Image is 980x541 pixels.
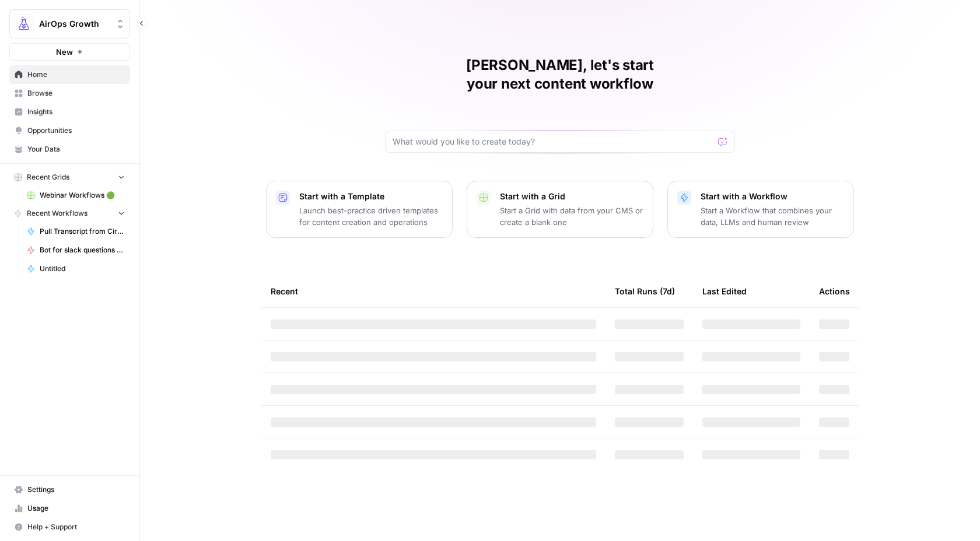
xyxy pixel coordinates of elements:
[27,503,125,514] span: Usage
[27,144,125,154] span: Your Data
[9,65,130,84] a: Home
[9,518,130,536] button: Help + Support
[393,136,713,147] input: What would you like to create today?
[9,9,130,38] button: Workspace: AirOps Growth
[701,205,844,228] p: Start a Workflow that combines your data, LLMs and human review
[22,186,130,205] a: Webinar Workflows 🟢
[27,125,125,136] span: Opportunities
[27,172,69,182] span: Recent Grids
[467,181,653,238] button: Start with a GridStart a Grid with data from your CMS or create a blank one
[9,168,130,186] button: Recent Grids
[385,56,735,93] h1: [PERSON_NAME], let's start your next content workflow
[819,275,850,307] div: Actions
[22,222,130,241] a: Pull Transcript from Circle
[299,205,443,228] p: Launch best-practice driven templates for content creation and operations
[40,190,125,201] span: Webinar Workflows 🟢
[667,181,854,238] button: Start with a WorkflowStart a Workflow that combines your data, LLMs and human review
[500,191,643,202] p: Start with a Grid
[615,275,675,307] div: Total Runs (7d)
[40,264,125,274] span: Untitled
[9,84,130,103] a: Browse
[27,107,125,117] span: Insights
[27,522,125,532] span: Help + Support
[9,140,130,159] a: Your Data
[27,69,125,80] span: Home
[9,499,130,518] a: Usage
[56,46,73,58] span: New
[22,241,130,259] a: Bot for slack questions pt.1
[39,18,110,30] span: AirOps Growth
[27,208,87,219] span: Recent Workflows
[271,275,596,307] div: Recent
[13,13,34,34] img: AirOps Growth Logo
[27,484,125,495] span: Settings
[9,43,130,61] button: New
[9,103,130,121] a: Insights
[701,191,844,202] p: Start with a Workflow
[40,226,125,237] span: Pull Transcript from Circle
[9,205,130,222] button: Recent Workflows
[9,480,130,499] a: Settings
[40,245,125,255] span: Bot for slack questions pt.1
[9,121,130,140] a: Opportunities
[702,275,747,307] div: Last Edited
[266,181,453,238] button: Start with a TemplateLaunch best-practice driven templates for content creation and operations
[27,88,125,99] span: Browse
[299,191,443,202] p: Start with a Template
[500,205,643,228] p: Start a Grid with data from your CMS or create a blank one
[22,259,130,278] a: Untitled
